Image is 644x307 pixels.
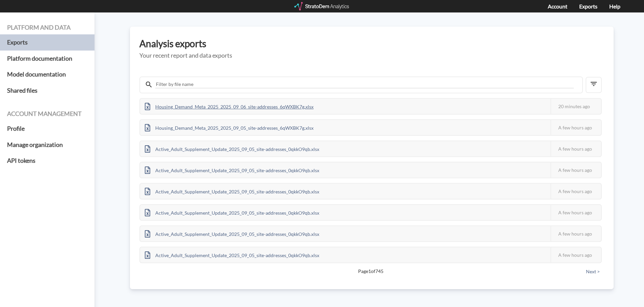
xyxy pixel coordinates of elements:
[140,226,324,241] div: Active_Adult_Supplement_Update_2025_09_05_site-addresses_0qkkO9qb.xlsx
[584,268,602,275] button: Next >
[551,226,601,241] div: A few hours ago
[7,83,87,99] a: Shared files
[140,247,324,263] div: Active_Adult_Supplement_Update_2025_09_05_site-addresses_0qkkO9qb.xlsx
[609,3,620,9] a: Help
[155,81,574,88] input: Filter by file name
[551,184,601,199] div: A few hours ago
[7,24,87,31] h4: Platform and data
[551,120,601,135] div: A few hours ago
[140,251,324,257] a: Active_Adult_Supplement_Update_2025_09_05_site-addresses_0qkkO9qb.xlsx
[551,205,601,220] div: A few hours ago
[140,162,324,178] div: Active_Adult_Supplement_Update_2025_09_05_site-addresses_0qkkO9qb.xlsx
[140,120,318,135] div: Housing_Demand_Meta_2025_2025_09_05_site-addresses_6qWXBK7g.xlsx
[579,3,597,9] a: Exports
[163,268,578,275] span: Page 1 of 745
[551,99,601,114] div: 20 minutes ago
[140,184,324,199] div: Active_Adult_Supplement_Update_2025_09_05_site-addresses_0qkkO9qb.xlsx
[140,209,324,215] a: Active_Adult_Supplement_Update_2025_09_05_site-addresses_0qkkO9qb.xlsx
[551,162,601,178] div: A few hours ago
[140,103,318,109] a: Housing_Demand_Meta_2025_2025_09_06_site-addresses_6qWXBK7g.xlsx
[140,166,324,172] a: Active_Adult_Supplement_Update_2025_09_05_site-addresses_0qkkO9qb.xlsx
[7,34,87,51] a: Exports
[140,145,324,151] a: Active_Adult_Supplement_Update_2025_09_05_site-addresses_0qkkO9qb.xlsx
[140,141,324,156] div: Active_Adult_Supplement_Update_2025_09_05_site-addresses_0qkkO9qb.xlsx
[548,3,567,9] a: Account
[140,230,324,236] a: Active_Adult_Supplement_Update_2025_09_05_site-addresses_0qkkO9qb.xlsx
[551,141,601,156] div: A few hours ago
[7,51,87,67] a: Platform documentation
[139,52,604,59] h5: Your recent report and data exports
[139,38,604,49] h3: Analysis exports
[7,66,87,83] a: Model documentation
[140,205,324,220] div: Active_Adult_Supplement_Update_2025_09_05_site-addresses_0qkkO9qb.xlsx
[140,99,318,114] div: Housing_Demand_Meta_2025_2025_09_06_site-addresses_6qWXBK7g.xlsx
[140,124,318,130] a: Housing_Demand_Meta_2025_2025_09_05_site-addresses_6qWXBK7g.xlsx
[140,188,324,193] a: Active_Adult_Supplement_Update_2025_09_05_site-addresses_0qkkO9qb.xlsx
[7,111,87,117] h4: Account management
[7,121,87,137] a: Profile
[7,153,87,169] a: API tokens
[551,247,601,263] div: A few hours ago
[7,137,87,153] a: Manage organization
